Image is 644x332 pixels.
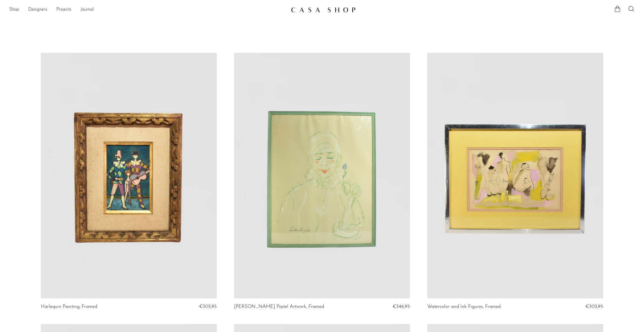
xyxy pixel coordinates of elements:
[9,6,19,13] a: Shop
[80,6,94,13] a: Journal
[9,5,286,15] nav: Desktop navigation
[586,304,603,309] span: €303,95
[56,6,71,13] a: Projects
[427,304,501,309] a: Watercolor and Ink Figures, Framed
[9,5,286,15] ul: NEW HEADER MENU
[234,304,324,309] a: [PERSON_NAME] Pastel Artwork, Framed
[28,6,47,13] a: Designers
[199,304,217,309] span: €303,95
[393,304,410,309] span: €346,95
[41,304,97,309] a: Harlequin Painting, Framed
